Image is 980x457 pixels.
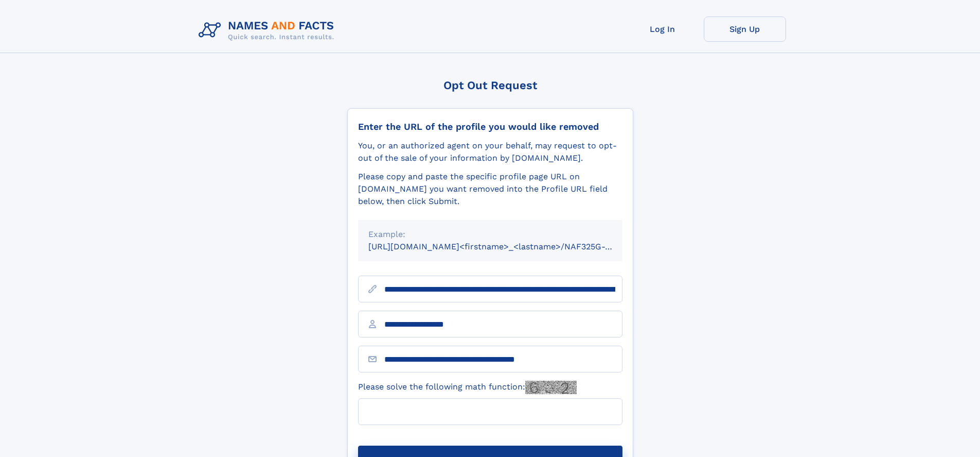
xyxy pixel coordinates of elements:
[358,171,622,208] div: Please copy and paste the specific profile page URL on [DOMAIN_NAME] you want removed into the Pr...
[358,140,622,164] div: You, or an authorized agent on your behalf, may request to opt-out of the sale of your informatio...
[368,228,612,241] div: Example:
[704,16,786,42] a: Sign Up
[347,79,633,92] div: Opt Out Request
[358,381,577,394] label: Please solve the following math function:
[194,16,343,44] img: Logo Names and Facts
[368,242,642,251] small: [URL][DOMAIN_NAME]<firstname>_<lastname>/NAF325G-xxxxxxxx
[621,16,704,42] a: Log In
[358,121,622,132] div: Enter the URL of the profile you would like removed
